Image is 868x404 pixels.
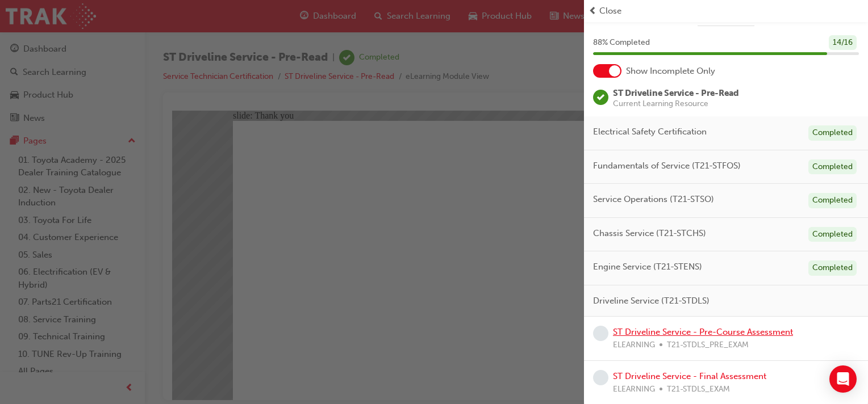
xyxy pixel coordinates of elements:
[593,90,608,105] span: learningRecordVerb_COMPLETE-icon
[589,5,597,18] span: prev-icon
[613,383,655,396] span: ELEARNING
[808,125,857,141] div: Completed
[599,5,621,18] span: Close
[613,327,793,337] a: ST Driveline Service - Pre-Course Assessment
[808,227,857,242] div: Completed
[667,383,730,396] span: T21-STDLS_EXAM
[829,35,857,51] div: 14 / 16
[593,326,608,341] span: learningRecordVerb_NONE-icon
[808,159,857,175] div: Completed
[829,365,857,393] div: Open Intercom Messenger
[593,370,608,385] span: learningRecordVerb_NONE-icon
[593,125,707,138] span: Electrical Safety Certification
[613,100,739,108] span: Current Learning Resource
[667,339,749,352] span: T21-STDLS_PRE_EXAM
[593,260,702,273] span: Engine Service (T21-STENS)
[593,294,710,308] span: Driveline Service (T21-STDLS)
[613,371,766,381] a: ST Driveline Service - Final Assessment
[613,88,739,98] span: ST Driveline Service - Pre-Read
[589,5,863,18] button: prev-iconClose
[593,193,714,206] span: Service Operations (T21-STSO)
[593,159,741,172] span: Fundamentals of Service (T21-STFOS)
[593,36,650,49] span: 88 % Completed
[626,65,715,78] span: Show Incomplete Only
[808,193,857,208] div: Completed
[593,227,706,240] span: Chassis Service (T21-STCHS)
[808,260,857,276] div: Completed
[613,339,655,352] span: ELEARNING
